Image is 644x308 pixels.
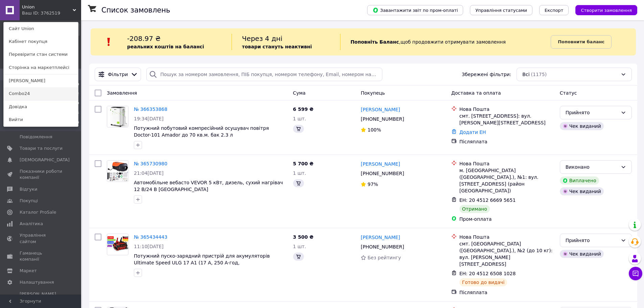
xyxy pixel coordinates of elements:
[359,242,405,252] div: [PHONE_NUMBER]
[22,10,50,16] div: Ваш ID: 3762519
[361,106,400,113] a: [PERSON_NAME]
[4,100,78,113] a: Довідка
[20,250,63,262] span: Гаманець компанії
[20,134,52,140] span: Повідомлення
[20,268,37,274] span: Маркет
[470,5,532,15] button: Управління статусами
[20,279,54,285] span: Налаштування
[459,240,554,267] div: смт. [GEOGRAPHIC_DATA] ([GEOGRAPHIC_DATA].), №2 (до 10 кг): вул. [PERSON_NAME][STREET_ADDRESS]
[107,106,128,127] img: Фото товару
[4,74,78,87] a: [PERSON_NAME]
[134,170,164,176] span: 21:04[DATE]
[4,61,78,74] a: Сторінка на маркетплейсі
[545,8,564,13] span: Експорт
[459,216,554,222] div: Пром-оплата
[367,255,401,260] span: Без рейтингу
[560,90,577,96] span: Статус
[367,182,378,187] span: 97%
[459,271,516,276] span: ЕН: 20 4512 6508 1028
[351,39,399,45] b: Поповніть Баланс
[293,106,314,112] span: 6 599 ₴
[20,145,63,151] span: Товари та послуги
[107,90,137,96] span: Замовлення
[566,237,618,244] div: Прийнято
[4,48,78,61] a: Перевірити стан системи
[459,197,516,203] span: ЕН: 20 4512 6669 5651
[560,250,604,258] div: Чек виданий
[367,127,381,133] span: 100%
[361,161,400,167] a: [PERSON_NAME]
[127,34,161,43] span: -208.97 ₴
[22,4,73,10] span: Union
[20,209,56,215] span: Каталог ProSale
[101,6,170,14] h1: Список замовлень
[134,244,164,249] span: 11:10[DATE]
[134,180,283,192] span: Автомобільне вебасто VEVOR 5 кВт, дизель, сухий нагрівач 12 В/24 В [GEOGRAPHIC_DATA]
[459,278,507,286] div: Готово до видачі
[134,161,167,166] a: № 365730980
[293,161,314,166] span: 5 700 ₴
[459,205,490,213] div: Отримано
[134,253,270,272] a: Потужний пуско-зарядний пристрій для акумуляторів Ultimate Speed ULG 17 A1 (17 A, 250 А·год, [GEO...
[293,170,306,176] span: 1 шт.
[4,87,78,100] a: Combo24
[459,234,554,240] div: Нова Пошта
[560,176,599,185] div: Виплачено
[107,106,128,127] a: Фото товару
[575,5,637,15] button: Створити замовлення
[4,22,78,35] a: Сайт Union
[4,113,78,126] a: Вийти
[629,267,642,280] button: Чат з покупцем
[293,244,306,249] span: 1 шт.
[127,44,204,49] b: реальних коштів на балансі
[293,234,314,240] span: 3 500 ₴
[134,116,164,121] span: 19:34[DATE]
[459,160,554,167] div: Нова Пошта
[531,72,547,77] span: (1175)
[242,34,283,43] span: Через 4 дні
[459,167,554,194] div: м. [GEOGRAPHIC_DATA] ([GEOGRAPHIC_DATA].), №1: вул. [STREET_ADDRESS] (район [GEOGRAPHIC_DATA])
[459,289,554,296] div: Післяплата
[134,234,167,240] a: № 365434443
[359,114,405,124] div: [PHONE_NUMBER]
[475,8,527,13] span: Управління статусами
[107,234,128,255] a: Фото товару
[4,35,78,48] a: Кабінет покупця
[373,7,458,13] span: Завантажити звіт по пром-оплаті
[361,90,385,96] span: Покупець
[558,39,604,44] b: Поповнити баланс
[522,71,529,78] span: Всі
[20,186,37,192] span: Відгуки
[459,106,554,113] div: Нова Пошта
[20,157,70,163] span: [DEMOGRAPHIC_DATA]
[20,168,63,181] span: Показники роботи компанії
[340,34,551,50] div: , щоб продовжити отримувати замовлення
[451,90,501,96] span: Доставка та оплата
[107,161,128,182] img: Фото товару
[462,71,511,78] span: Збережені фільтри:
[293,116,306,121] span: 1 шт.
[581,8,632,13] span: Створити замовлення
[134,106,167,112] a: № 366353868
[146,68,382,81] input: Пошук за номером замовлення, ПІБ покупця, номером телефону, Email, номером накладної
[459,129,486,135] a: Додати ЕН
[104,37,114,47] img: :exclamation:
[560,122,604,130] div: Чек виданий
[459,113,554,126] div: смт. [STREET_ADDRESS]: вул. [PERSON_NAME][STREET_ADDRESS]
[242,44,312,49] b: товари стануть неактивні
[108,71,128,78] span: Фільтри
[539,5,569,15] button: Експорт
[566,163,618,171] div: Виконано
[560,187,604,195] div: Чек виданий
[566,109,618,116] div: Прийнято
[361,234,400,241] a: [PERSON_NAME]
[293,90,306,96] span: Cума
[551,35,612,49] a: Поповнити баланс
[20,198,38,204] span: Покупці
[107,236,128,252] img: Фото товару
[134,125,269,138] a: Потужний побутовий компресійний осушувач повітря Doctor-101 Amador до 70 кв.м. бак 2.3 л
[569,7,637,13] a: Створити замовлення
[107,160,128,182] a: Фото товару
